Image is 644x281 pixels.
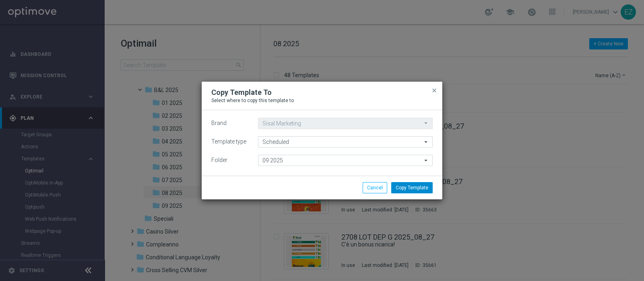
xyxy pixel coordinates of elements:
[422,155,430,166] i: arrow_drop_down
[211,138,246,145] label: Template type
[391,182,433,193] button: Copy Template
[211,88,272,97] h2: Copy Template To
[211,120,227,127] label: Brand
[422,118,430,128] i: arrow_drop_down
[422,137,430,147] i: arrow_drop_down
[431,87,438,94] span: close
[211,97,433,104] p: Select where to copy this template to
[211,157,227,164] label: Folder
[363,182,387,193] button: Cancel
